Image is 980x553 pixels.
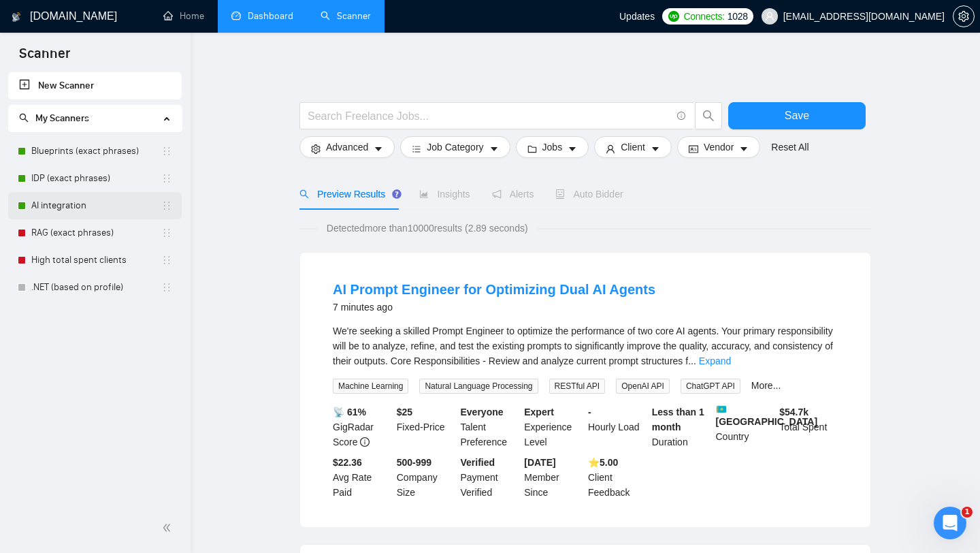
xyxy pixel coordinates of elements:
b: [DATE] [524,457,555,468]
a: dashboardDashboard [231,10,293,22]
span: caret-down [651,144,660,154]
span: holder [161,200,172,211]
span: caret-down [568,144,577,154]
div: Недавние сообщения [28,195,244,209]
span: info-circle [677,112,686,121]
span: area-chart [419,189,429,199]
span: We're seeking a skilled Prompt Engineer to optimize the performance of two core AI agents. Your p... [333,326,833,366]
div: Fixed-Price [394,405,458,449]
span: Machine Learning [333,379,408,394]
p: Здравствуйте! 👋 [27,97,245,120]
li: High total spent clients [8,247,182,274]
a: AI integration [31,192,161,219]
img: logo [27,26,49,48]
span: notification [492,189,502,199]
span: Поиск по статьям [28,319,124,333]
span: Preview Results [299,189,397,200]
div: Задать вопрос [28,273,228,287]
div: 7 minutes ago [333,299,655,315]
a: High total spent clients [31,247,161,274]
div: GigRadar Score [330,405,394,449]
button: folderJobscaret-down [516,136,589,158]
span: Insights [419,189,470,200]
a: AI Prompt Engineer for Optimizing Dual AI Agents [333,282,655,297]
span: Помощь [218,459,259,469]
span: 1028 [728,9,748,24]
li: RAG (exact phrases) [8,219,182,247]
span: OpenAI API [616,379,670,394]
span: 1 [962,507,973,518]
div: Задать вопрос [14,262,259,299]
div: Experience Level [521,405,585,449]
div: Недавние сообщенияProfile image for DimaThank you for the details 🙏 I've sent them to our dev tea... [14,183,259,255]
div: Company Size [394,455,458,500]
div: 🔠 GigRadar Search Syntax: Query Operators for Optimized Job Searches [28,390,228,418]
button: settingAdvancedcaret-down [299,136,395,158]
div: Dima [61,229,86,243]
div: Talent Preference [458,405,522,449]
span: Save [785,107,809,124]
span: setting [311,144,321,154]
div: Total Spent [777,405,840,449]
span: idcard [689,144,698,154]
a: .NET (based on profile) [31,274,161,301]
a: New Scanner [19,72,171,99]
li: .NET (based on profile) [8,274,182,301]
span: RESTful API [549,379,606,394]
b: $22.36 [333,457,362,468]
button: idcardVendorcaret-down [677,136,760,158]
span: search [696,110,721,122]
span: My Scanners [19,112,89,124]
li: IDP (exact phrases) [8,165,182,192]
img: Profile image for Mariia [162,22,189,49]
span: double-left [162,521,176,535]
b: Less than 1 month [652,407,704,432]
b: $ 54.7k [779,407,808,417]
div: • 2 ч назад [88,229,142,243]
span: Auto Bidder [555,189,623,200]
a: Expand [699,355,731,366]
div: Profile image for DimaThank you for the details 🙏 I've sent them to our dev team for further inve... [14,204,258,254]
span: holder [161,255,172,266]
b: 📡 61% [333,407,366,417]
button: Запрос [136,425,204,479]
div: Client Feedback [585,455,649,500]
a: Blueprints (exact phrases) [31,138,161,165]
div: ✅ How To: Connect your agency to [DOMAIN_NAME] [20,345,252,384]
div: Hourly Load [585,405,649,449]
span: Чат [93,459,111,469]
span: info-circle [360,437,370,447]
div: Tooltip anchor [391,188,403,200]
div: Country [713,405,777,449]
button: setting [953,5,975,27]
button: search [695,102,722,129]
div: Duration [649,405,713,449]
span: Job Category [427,140,483,155]
span: folder [527,144,537,154]
span: holder [161,173,172,184]
span: search [299,189,309,199]
li: AI integration [8,192,182,219]
span: holder [161,227,172,238]
span: Updates [619,11,655,22]
b: [GEOGRAPHIC_DATA] [716,405,818,427]
span: Client [621,140,645,155]
span: Natural Language Processing [419,379,538,394]
button: Поиск по статьям [20,312,252,339]
span: Detected more than 10000 results (2.89 seconds) [317,221,538,236]
b: Everyone [461,407,504,417]
span: Scanner [8,44,81,72]
b: Verified [461,457,495,468]
b: Expert [524,407,554,417]
span: caret-down [374,144,383,154]
a: More... [751,380,781,391]
span: ... [688,355,696,366]
b: - [588,407,591,417]
p: Чем мы можем помочь? [27,120,245,166]
span: caret-down [739,144,749,154]
input: Search Freelance Jobs... [308,108,671,125]
span: holder [161,282,172,293]
button: userClientcaret-down [594,136,672,158]
span: Главная [12,459,56,469]
img: Profile image for Dima [214,22,241,49]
